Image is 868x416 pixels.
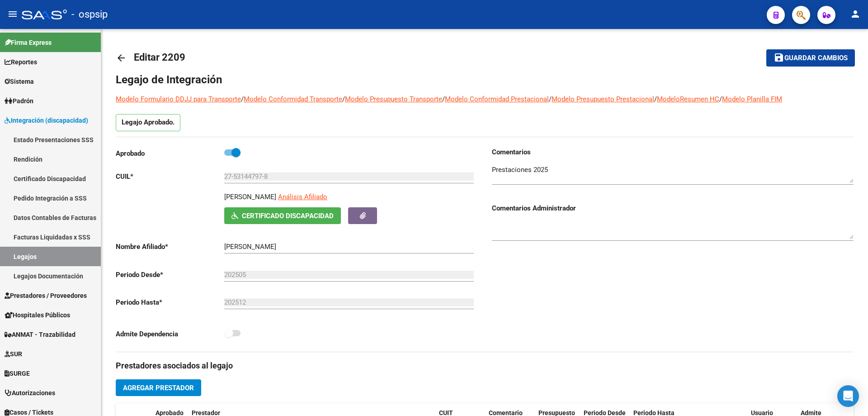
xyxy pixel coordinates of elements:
[850,9,861,19] mat-icon: person
[5,77,34,86] span: Sistema
[116,242,224,252] p: Nombre Afiliado
[445,95,549,103] a: Modelo Conformidad Prestacional
[345,95,442,103] a: Modelo Presupuesto Transporte
[116,297,224,307] p: Periodo Hasta
[5,115,88,125] span: Integración (discapacidad)
[123,384,194,392] span: Agregar Prestador
[244,95,342,103] a: Modelo Conformidad Transporte
[492,203,854,213] h3: Comentarios Administrador
[116,53,127,63] mat-icon: arrow_back
[116,95,241,103] a: Modelo Formulario DDJJ para Transporte
[116,148,224,158] p: Aprobado
[224,192,276,202] p: [PERSON_NAME]
[492,147,854,157] h3: Comentarios
[278,193,327,201] span: Análisis Afiliado
[116,359,854,372] h3: Prestadores asociados al legajo
[837,385,859,407] div: Open Intercom Messenger
[5,57,37,67] span: Reportes
[5,310,70,320] span: Hospitales Públicos
[5,291,87,301] span: Prestadores / Proveedores
[242,212,334,220] span: Certificado Discapacidad
[552,95,654,103] a: Modelo Presupuesto Prestacional
[657,95,719,103] a: ModeloResumen HC
[774,52,784,63] mat-icon: save
[116,114,180,131] p: Legajo Aprobado.
[784,54,848,62] span: Guardar cambios
[5,330,75,339] span: ANMAT - Trazabilidad
[116,270,224,280] p: Periodo Desde
[5,388,55,398] span: Autorizaciones
[5,96,33,106] span: Padrón
[5,38,52,48] span: Firma Express
[5,349,22,359] span: SUR
[722,95,782,103] a: Modelo Planilla FIM
[116,379,201,396] button: Agregar Prestador
[116,172,224,182] p: CUIL
[134,52,185,63] span: Editar 2209
[71,5,108,24] span: - ospsip
[116,72,854,87] h1: Legajo de Integración
[766,49,855,66] button: Guardar cambios
[224,207,341,224] button: Certificado Discapacidad
[7,9,18,19] mat-icon: menu
[116,329,224,339] p: Admite Dependencia
[5,368,30,378] span: SURGE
